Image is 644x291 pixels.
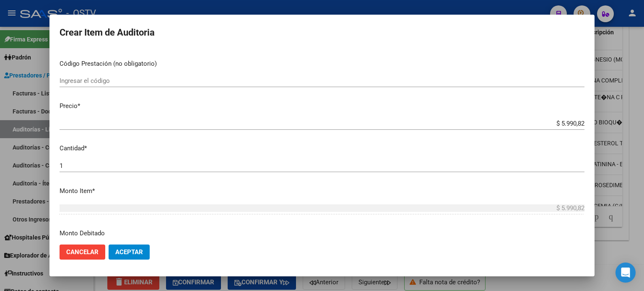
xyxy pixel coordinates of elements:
[60,59,584,69] p: Código Prestación (no obligatorio)
[615,263,636,283] div: Open Intercom Messenger
[60,101,584,111] p: Precio
[115,248,143,256] span: Aceptar
[66,248,99,256] span: Cancelar
[109,245,150,260] button: Aceptar
[60,245,105,260] button: Cancelar
[60,186,584,196] p: Monto Item
[60,229,584,238] p: Monto Debitado
[60,25,584,41] h2: Crear Item de Auditoria
[60,144,584,153] p: Cantidad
